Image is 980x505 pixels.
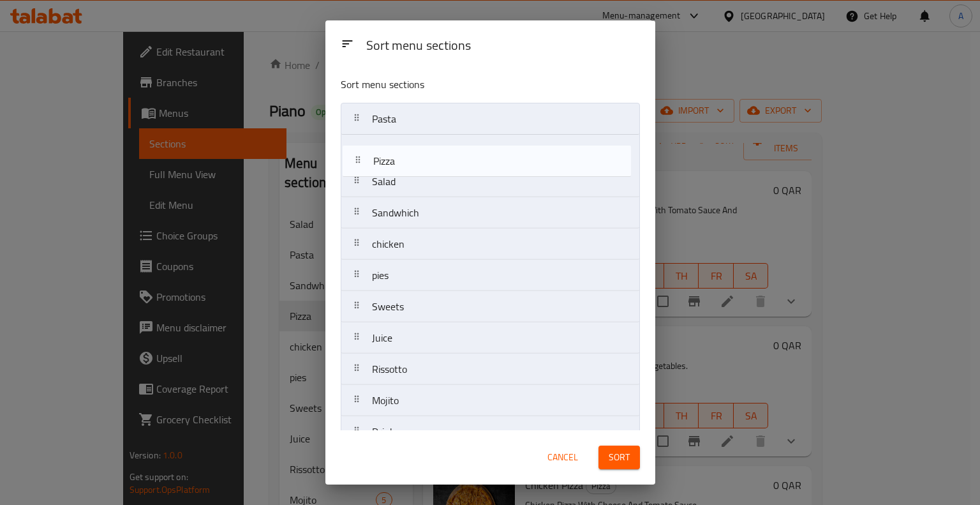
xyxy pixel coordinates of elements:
div: Sort menu sections [361,32,645,61]
p: Sort menu sections [341,77,578,93]
button: Cancel [542,446,583,469]
button: Sort [598,446,640,469]
span: Cancel [547,449,578,465]
span: Sort [609,449,630,465]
